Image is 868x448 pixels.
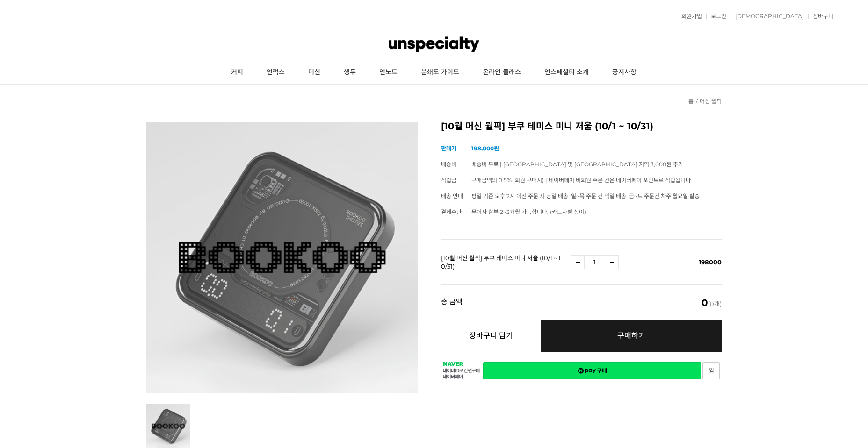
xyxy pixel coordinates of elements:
[699,258,722,266] span: 198000
[332,61,368,84] a: 생두
[219,61,255,84] a: 커피
[441,177,456,184] span: 적립금
[441,239,571,284] td: [10월 머신 월픽] 부쿠 테미스 미니 저울 (10/1 ~ 10/31)
[471,208,586,215] span: 무이자 할부 2~3개월 가능합니다. (카드사별 상이)
[441,192,463,199] span: 배송 안내
[600,61,648,84] a: 공지사항
[368,61,409,84] a: 언노트
[409,61,471,84] a: 분쇄도 가이드
[297,61,332,84] a: 머신
[441,122,722,131] h2: [10월 머신 월픽] 부쿠 테미스 미니 저울 (10/1 ~ 10/31)
[483,362,701,379] a: 새창
[605,255,619,269] a: 수량증가
[446,320,536,352] button: 장바구니 담기
[441,298,463,307] strong: 총 금액
[702,297,708,308] em: 0
[702,298,722,307] span: (0개)
[706,14,726,19] a: 로그인
[441,208,462,215] span: 결제수단
[541,320,722,352] a: 구매하기
[731,14,804,19] a: [DEMOGRAPHIC_DATA]
[702,362,720,379] a: 새창
[471,161,683,168] span: 배송비 무료 | [GEOGRAPHIC_DATA] 및 [GEOGRAPHIC_DATA] 지역 3,000원 추가
[688,98,694,105] a: 홈
[808,14,833,19] a: 장바구니
[700,98,722,105] a: 머신 월픽
[441,145,456,152] span: 판매가
[471,61,533,84] a: 온라인 클래스
[471,177,692,184] span: 구매금액의 0.5% (회원 구매시) | 네이버페이 비회원 주문 건은 네이버페이 포인트로 적립됩니다.
[471,145,499,152] strong: 198,000원
[389,30,479,58] img: 언스페셜티 몰
[146,122,418,393] img: [10월 머신 월픽] 부쿠 테미스 미니 저울 (10/1 ~ 10/31)
[533,61,600,84] a: 언스페셜티 소개
[441,161,456,168] span: 배송비
[471,192,700,199] span: 평일 기준 오후 2시 이전 주문 시 당일 배송, 일~목 주문 건 익일 배송, 금~토 주문건 차주 월요일 발송
[571,255,585,269] a: 수량감소
[617,331,645,340] span: 구매하기
[677,14,702,19] a: 회원가입
[255,61,297,84] a: 언럭스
